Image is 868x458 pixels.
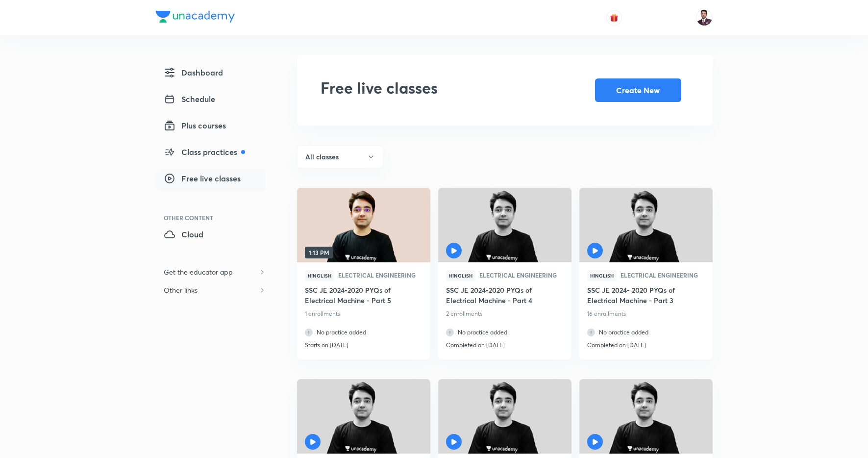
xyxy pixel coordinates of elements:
[610,13,619,22] img: avatar
[156,89,266,112] a: Schedule
[338,272,420,278] span: Electrical Engineering
[446,329,454,336] img: practice
[156,63,266,85] a: Dashboard
[164,120,226,131] span: Plus courses
[587,285,705,307] a: SSC JE 2024- 2020 PYQs of Electrical Machine - Part 3
[156,142,266,165] a: Class practices
[587,339,705,352] p: Completed on [DATE]
[297,379,430,454] a: Thumbnail
[479,272,561,278] span: Electrical Engineering
[579,188,713,262] a: Thumbnail
[164,229,203,240] span: Cloud
[446,307,564,320] p: 2 enrollments
[620,272,702,278] span: Electrical Engineering
[156,11,235,23] img: Company Logo
[587,329,595,336] img: practice
[305,307,422,320] p: 1 enrollments
[438,379,571,454] a: Thumbnail
[587,326,705,339] p: No practice added
[156,263,241,281] h6: Get the educator app
[781,420,857,447] iframe: Help widget launcher
[297,145,383,168] button: All classes
[305,285,422,307] a: SSC JE 2024-2020 PYQs of Electrical Machine - Part 5
[446,326,564,339] p: No practice added
[296,187,431,263] img: Thumbnail
[587,307,705,320] p: 16 enrollments
[164,93,215,105] span: Schedule
[446,270,475,281] span: Hinglish
[606,10,622,25] button: avatar
[164,67,223,78] span: Dashboard
[617,272,698,279] a: Electrical Engineering
[438,188,571,262] a: Thumbnail
[579,379,713,454] a: Thumbnail
[156,169,266,191] a: Free live classes
[595,78,681,102] button: Create New
[587,270,617,281] span: Hinglish
[446,339,564,352] p: Completed on [DATE]
[156,11,235,25] a: Company Logo
[475,272,557,279] a: Electrical Engineering
[164,173,241,184] span: Free live classes
[696,9,713,26] img: Pawan Chandani
[156,116,266,138] a: Plus courses
[334,272,416,279] a: Electrical Engineering
[321,78,438,102] h2: Free live classes
[156,281,205,299] h6: Other links
[164,215,266,221] div: Other Content
[305,329,313,336] img: practice
[164,146,245,158] span: Class practices
[305,247,333,258] span: 1:13 PM
[297,188,430,262] a: Thumbnail1:13 PM
[305,326,422,339] p: No practice added
[305,270,334,281] span: Hinglish
[446,285,564,307] a: SSC JE 2024-2020 PYQs of Electrical Machine - Part 4
[156,225,266,247] a: Cloud
[305,339,422,352] p: Starts on [DATE]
